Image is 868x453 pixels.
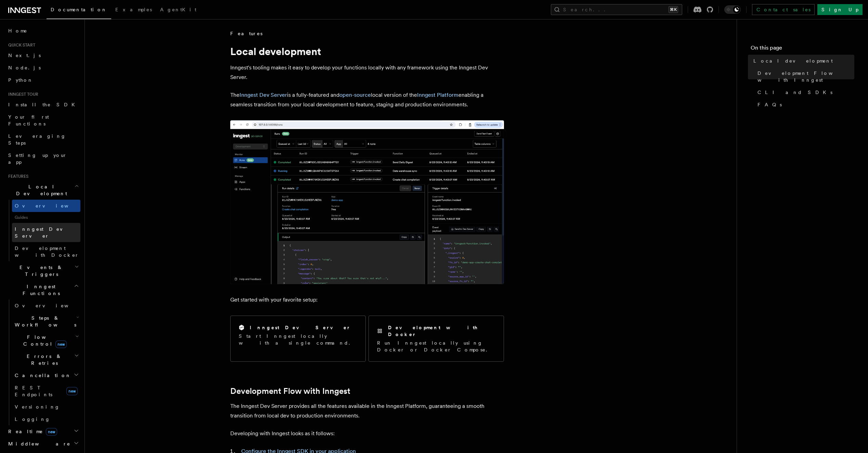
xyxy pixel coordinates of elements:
[5,183,75,197] span: Local Development
[12,401,80,413] a: Versioning
[5,130,80,149] a: Leveraging Steps
[15,245,79,258] span: Development with Docker
[12,413,80,425] a: Logging
[250,324,351,331] h2: Inngest Dev Server
[757,89,832,96] span: CLI and SDKs
[111,2,156,18] a: Examples
[12,212,80,223] span: Guides
[757,101,782,108] span: FAQs
[5,111,80,130] a: Your first Functions
[5,74,80,86] a: Python
[388,324,495,338] h2: Development with Docker
[5,428,57,435] span: Realtime
[753,57,833,64] span: Local development
[5,42,35,48] span: Quick start
[230,295,504,305] p: Get started with your favorite setup:
[8,65,41,70] span: Node.js
[551,4,682,15] button: Search...⌘K
[5,264,75,278] span: Events & Triggers
[230,63,504,82] p: Inngest's tooling makes it easy to develop your functions locally with any framework using the In...
[12,223,80,242] a: Inngest Dev Server
[15,303,85,308] span: Overview
[12,382,80,401] a: REST Endpointsnew
[12,315,76,328] span: Steps & Workflows
[755,86,854,98] a: CLI and SDKs
[12,369,80,382] button: Cancellation
[12,334,75,347] span: Flow Control
[5,149,80,168] a: Setting up your app
[8,27,27,34] span: Home
[5,425,80,438] button: Realtimenew
[230,120,504,284] img: The Inngest Dev Server on the Functions page
[5,174,28,179] span: Features
[230,45,504,57] h1: Local development
[46,428,57,436] span: new
[5,283,74,297] span: Inngest Functions
[5,200,80,261] div: Local Development
[8,133,66,146] span: Leveraging Steps
[12,312,80,331] button: Steps & Workflows
[115,7,152,12] span: Examples
[230,90,504,109] p: The is a fully-featured and local version of the enabling a seamless transition from your local d...
[751,44,854,55] h4: On this page
[8,53,41,58] span: Next.js
[5,438,80,450] button: Middleware
[757,70,854,83] span: Development Flow with Inngest
[8,152,67,165] span: Setting up your app
[8,77,33,83] span: Python
[724,5,741,14] button: Toggle dark mode
[230,429,504,438] p: Developing with Inngest looks as it follows:
[230,30,262,37] span: Features
[12,350,80,369] button: Errors & Retries
[51,7,107,12] span: Documentation
[12,299,80,312] a: Overview
[15,416,50,422] span: Logging
[5,62,80,74] a: Node.js
[239,333,357,346] p: Start Inngest locally with a single command.
[5,98,80,111] a: Install the SDK
[751,55,854,67] a: Local development
[377,339,495,353] p: Run Inngest locally using Docker or Docker Compose.
[15,203,85,209] span: Overview
[755,67,854,86] a: Development Flow with Inngest
[755,98,854,111] a: FAQs
[160,7,196,12] span: AgentKit
[15,385,52,397] span: REST Endpoints
[417,92,458,98] a: Inngest Platform
[12,200,80,212] a: Overview
[12,353,74,367] span: Errors & Retries
[230,316,366,362] a: Inngest Dev ServerStart Inngest locally with a single command.
[239,92,287,98] a: Inngest Dev Server
[156,2,200,18] a: AgentKit
[5,25,80,37] a: Home
[15,226,73,239] span: Inngest Dev Server
[669,6,678,13] kbd: ⌘K
[5,440,70,447] span: Middleware
[5,49,80,62] a: Next.js
[230,386,350,396] a: Development Flow with Inngest
[339,92,371,98] a: open-source
[15,404,60,410] span: Versioning
[47,2,111,19] a: Documentation
[12,242,80,261] a: Development with Docker
[230,401,504,421] p: The Inngest Dev Server provides all the features available in the Inngest Platform, guaranteeing ...
[5,92,38,97] span: Inngest tour
[8,102,79,107] span: Install the SDK
[5,280,80,299] button: Inngest Functions
[5,181,80,200] button: Local Development
[55,341,67,348] span: new
[12,372,71,379] span: Cancellation
[5,261,80,280] button: Events & Triggers
[12,331,80,350] button: Flow Controlnew
[817,4,863,15] a: Sign Up
[752,4,815,15] a: Contact sales
[8,114,49,126] span: Your first Functions
[66,387,78,395] span: new
[368,316,504,362] a: Development with DockerRun Inngest locally using Docker or Docker Compose.
[5,299,80,425] div: Inngest Functions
